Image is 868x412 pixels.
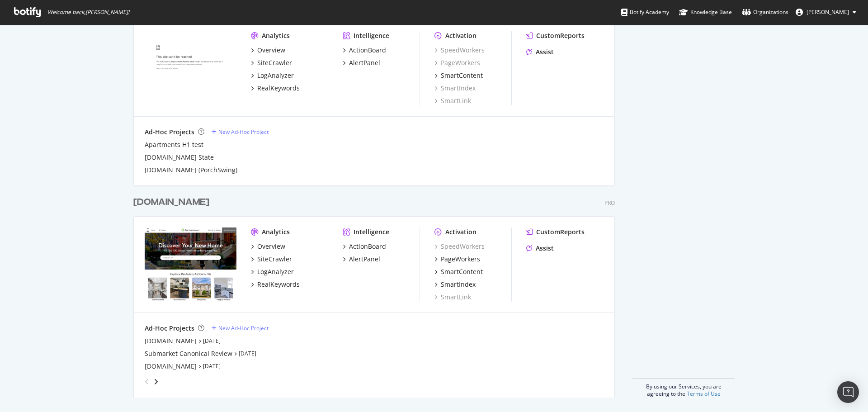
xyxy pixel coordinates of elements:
div: LogAnalyzer [257,267,294,276]
a: [DOMAIN_NAME] State [145,153,214,162]
a: RealKeywords [251,84,300,93]
a: SmartIndex [434,280,476,289]
a: Overview [251,242,285,251]
div: Organizations [742,8,788,17]
button: [PERSON_NAME] [788,5,863,19]
div: CustomReports [536,31,585,40]
div: AlertPanel [349,58,380,67]
div: Pro [604,199,615,207]
div: SmartContent [441,71,483,80]
div: SmartContent [441,267,483,276]
a: SmartContent [434,267,483,276]
a: ActionBoard [343,242,386,251]
div: ActionBoard [349,46,386,55]
a: SpeedWorkers [434,242,485,251]
div: Assist [536,244,554,253]
a: SmartContent [434,71,483,80]
a: SmartIndex [434,84,476,93]
div: LogAnalyzer [257,71,294,80]
div: Knowledge Base [679,8,732,17]
a: LogAnalyzer [251,71,294,80]
div: Ad-Hoc Projects [145,324,194,333]
a: PageWorkers [434,255,480,264]
div: angle-left [141,374,153,389]
span: Welcome back, [PERSON_NAME] ! [47,9,129,16]
a: CustomReports [526,227,585,237]
a: Terms of Use [687,390,721,398]
div: AlertPanel [349,255,380,264]
div: Analytics [262,227,290,237]
div: Analytics [262,31,290,40]
div: SmartIndex [441,280,476,289]
a: SmartLink [434,293,471,302]
div: Overview [257,242,285,251]
div: Intelligence [354,227,389,237]
div: Activation [445,31,476,40]
div: RealKeywords [257,84,300,93]
a: [DATE] [239,350,256,357]
div: By using our Services, you are agreeing to the [632,378,735,398]
a: [DATE] [203,362,221,370]
a: Assist [526,244,554,253]
div: Activation [445,227,476,237]
div: SiteCrawler [257,58,292,67]
a: ActionBoard [343,46,386,55]
img: apartments.com [145,227,236,301]
a: [DATE] [203,337,221,345]
span: Sharon Livsey [807,8,849,16]
a: [DOMAIN_NAME] [145,362,197,371]
div: angle-right [153,377,159,386]
a: Submarket Canonical Review [145,349,232,358]
a: Overview [251,46,285,55]
a: SpeedWorkers [434,46,485,55]
a: LogAnalyzer [251,267,294,276]
div: Ad-Hoc Projects [145,128,194,137]
img: www.homes.com [145,31,236,104]
a: [DOMAIN_NAME] (PorchSwing) [145,166,237,175]
a: SiteCrawler [251,255,292,264]
a: New Ad-Hoc Project [212,324,269,332]
div: New Ad-Hoc Project [218,128,269,136]
div: PageWorkers [441,255,480,264]
a: New Ad-Hoc Project [212,128,269,136]
a: SmartLink [434,96,471,105]
div: Open Intercom Messenger [837,381,859,403]
div: SiteCrawler [257,255,292,264]
div: RealKeywords [257,280,300,289]
div: Intelligence [354,31,389,40]
a: PageWorkers [434,58,480,67]
a: [DOMAIN_NAME] [133,196,213,209]
div: Overview [257,46,285,55]
a: Apartments H1 test [145,140,203,149]
div: Assist [536,47,554,57]
div: Botify Academy [621,8,669,17]
a: SiteCrawler [251,58,292,67]
div: ActionBoard [349,242,386,251]
a: CustomReports [526,31,585,40]
div: CustomReports [536,227,585,237]
div: [DOMAIN_NAME] [133,196,209,209]
a: Assist [526,47,554,57]
a: AlertPanel [343,255,380,264]
a: [DOMAIN_NAME] [145,336,197,346]
a: AlertPanel [343,58,380,67]
div: New Ad-Hoc Project [218,324,269,332]
a: RealKeywords [251,280,300,289]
